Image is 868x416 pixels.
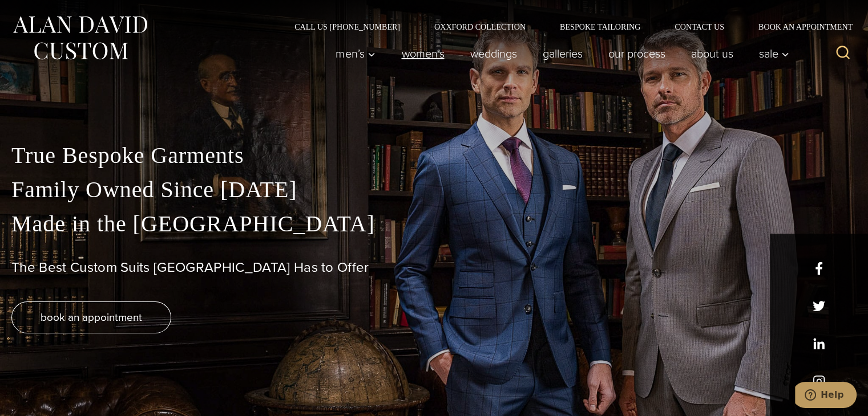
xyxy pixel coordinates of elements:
[417,23,543,31] a: Oxxford Collection
[657,23,741,31] a: Contact Us
[829,40,857,67] button: View Search Form
[11,13,148,63] img: Alan David Custom
[389,42,457,65] a: Women’s
[678,42,746,65] a: About Us
[741,23,857,31] a: Book an Appointment
[746,42,796,65] button: Sale sub menu toggle
[11,138,857,241] p: True Bespoke Garments Family Owned Since [DATE] Made in the [GEOGRAPHIC_DATA]
[277,23,857,31] nav: Secondary Navigation
[323,42,389,65] button: Child menu of Men’s
[11,259,857,276] h1: The Best Custom Suits [GEOGRAPHIC_DATA] Has to Offer
[543,23,657,31] a: Bespoke Tailoring
[41,309,142,325] span: book an appointment
[11,301,171,333] a: book an appointment
[795,382,857,410] iframe: Opens a widget where you can chat to one of our agents
[323,42,796,65] nav: Primary Navigation
[277,23,417,31] a: Call Us [PHONE_NUMBER]
[595,42,678,65] a: Our Process
[457,42,530,65] a: weddings
[530,42,595,65] a: Galleries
